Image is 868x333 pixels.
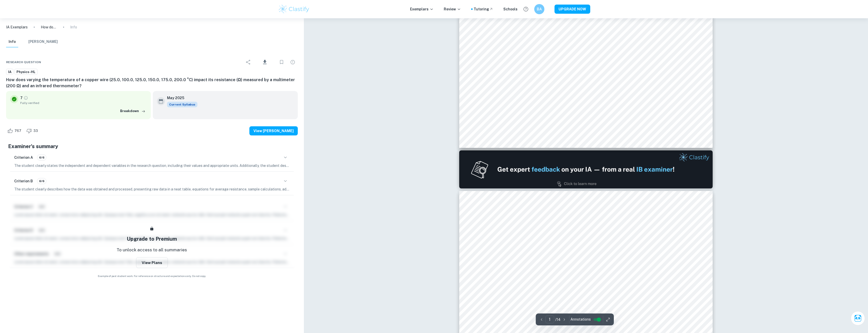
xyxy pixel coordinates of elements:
[503,6,518,12] a: Schools
[6,24,28,30] a: IA Exemplars
[6,60,41,64] span: Research question
[25,127,41,135] div: Dislike
[851,311,865,325] button: Ask Clai
[6,69,13,75] a: IA
[522,5,530,13] button: Help and Feedback
[474,6,493,12] a: Tutoring
[276,57,287,67] div: Bookmark
[254,56,275,69] div: Download
[37,155,46,160] span: 6/6
[534,4,544,14] button: BA
[6,69,13,75] span: IA
[136,257,168,268] button: View Plans
[117,247,187,253] p: To unlock access to all summaries
[167,102,197,107] span: Current Syllabus
[555,317,561,322] p: / 14
[167,95,193,101] h6: May 2025
[15,69,37,75] span: Physics-HL
[459,150,713,188] img: Ad
[41,24,57,30] p: How does varying the temperature of a copper wire (25.0, 100.0, 125.0, 150.0, 175.0, 200.0 °C) im...
[119,107,147,115] button: Breakdown
[167,102,197,107] div: This exemplar is based on the current syllabus. Feel free to refer to it for inspiration/ideas wh...
[31,128,41,133] span: 33
[14,178,33,184] h6: Criterion B
[6,36,18,47] button: Info
[278,4,310,14] img: Clastify logo
[536,6,542,12] h6: BA
[8,143,296,150] h5: Examiner's summary
[14,186,290,192] p: The student clearly describes how the data was obtained and processed, presenting raw data in a n...
[555,5,590,14] button: UPGRADE NOW
[14,69,38,75] a: Physics-HL
[6,274,298,278] span: Example of past student work. For reference on structure and expectations only. Do not copy.
[37,179,46,183] span: 6/6
[28,36,58,47] button: [PERSON_NAME]
[14,163,290,168] p: The student clearly states the independent and dependent variables in the research question, incl...
[14,155,33,160] h6: Criterion A
[6,77,298,89] h6: How does varying the temperature of a copper wire (25.0, 100.0, 125.0, 150.0, 175.0, 200.0 °C) im...
[243,57,253,67] div: Share
[570,317,591,322] span: Annotations
[24,96,28,100] a: Grade fully verified
[6,127,24,135] div: Like
[410,6,434,12] p: Exemplars
[127,235,177,243] h5: Upgrade to Premium
[70,24,77,30] p: Info
[249,126,298,135] button: View [PERSON_NAME]
[12,128,24,133] span: 767
[20,101,147,105] span: Fully verified
[288,57,298,67] div: Report issue
[444,6,461,12] p: Review
[20,95,23,101] p: 7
